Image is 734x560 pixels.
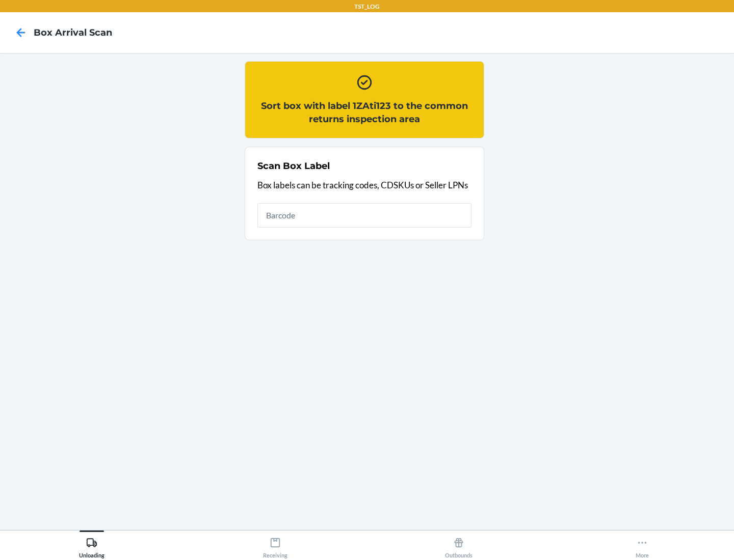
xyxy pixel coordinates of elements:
[354,2,380,11] p: TST_LOG
[257,159,330,173] h2: Scan Box Label
[34,26,112,39] h4: Box Arrival Scan
[263,533,287,558] div: Receiving
[550,530,734,558] button: More
[367,530,550,558] button: Outbounds
[257,99,471,126] h2: Sort box with label 1ZAti123 to the common returns inspection area
[257,203,471,228] input: Barcode
[257,179,471,192] p: Box labels can be tracking codes, CDSKUs or Seller LPNs
[636,533,649,558] div: More
[79,533,104,558] div: Unloading
[445,533,473,558] div: Outbounds
[183,530,367,558] button: Receiving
